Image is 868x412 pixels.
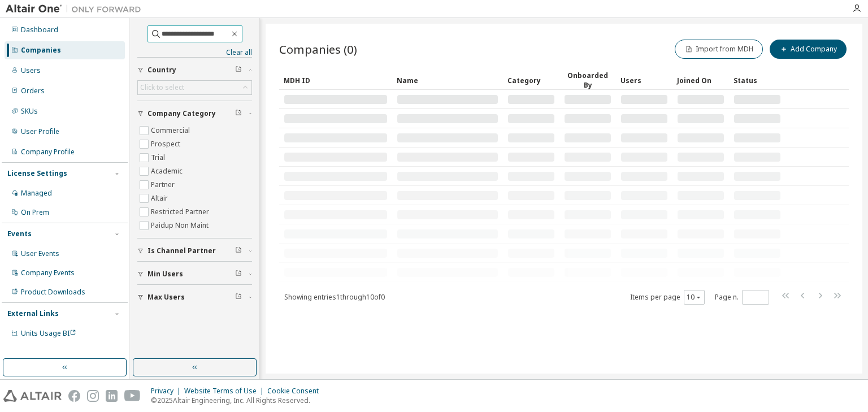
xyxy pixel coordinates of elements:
span: Country [147,66,176,75]
label: Partner [151,178,177,192]
span: Showing entries 1 through 10 of 0 [284,292,385,302]
div: SKUs [21,107,38,116]
button: 10 [687,293,702,302]
span: Items per page [630,290,705,305]
div: Orders [21,86,45,96]
button: Country [137,58,252,83]
div: On Prem [21,208,49,217]
div: Status [734,71,781,89]
img: facebook.svg [68,390,80,402]
div: Company Events [21,268,75,277]
div: Company Profile [21,148,75,157]
div: Name [397,71,498,89]
div: User Events [21,249,59,258]
button: Max Users [137,285,252,310]
button: Min Users [137,262,252,287]
img: altair_logo.svg [3,390,62,402]
div: Onboarded By [564,71,611,90]
span: Clear filter [235,246,242,255]
div: Click to select [140,83,184,92]
div: Companies [21,46,61,55]
button: Add Company [770,40,847,59]
div: Click to select [138,81,251,94]
div: Joined On [677,71,724,89]
p: © 2025 Altair Engineering, Inc. All Rights Reserved. [151,396,325,405]
div: Cookie Consent [267,387,325,396]
span: Clear filter [235,270,242,279]
img: linkedin.svg [106,390,118,402]
span: Is Channel Partner [147,246,216,255]
img: youtube.svg [124,390,141,402]
span: Page n. [715,290,769,305]
div: Privacy [151,387,184,396]
span: Clear filter [235,293,242,302]
span: Clear filter [235,109,242,118]
div: User Profile [21,127,59,136]
div: License Settings [7,169,67,178]
span: Companies (0) [279,41,357,57]
label: Prospect [151,137,183,151]
div: Events [7,229,32,238]
button: Import from MDH [675,40,763,59]
div: Category [507,71,555,89]
label: Academic [151,164,185,178]
button: Company Category [137,101,252,126]
img: Altair One [6,3,147,15]
div: MDH ID [284,71,388,89]
span: Min Users [147,270,183,279]
label: Paidup Non Maint [151,219,211,232]
span: Clear filter [235,66,242,75]
button: Is Channel Partner [137,238,252,263]
span: Max Users [147,293,185,302]
div: Users [620,71,668,89]
a: Clear all [137,48,252,57]
div: Dashboard [21,25,58,34]
div: Managed [21,189,52,198]
label: Altair [151,192,170,205]
label: Trial [151,151,167,164]
span: Company Category [147,109,216,118]
div: Product Downloads [21,288,85,297]
span: Units Usage BI [21,328,76,338]
label: Commercial [151,124,192,137]
div: Users [21,66,41,75]
div: External Links [7,309,59,318]
label: Restricted Partner [151,205,211,219]
div: Website Terms of Use [184,387,267,396]
img: instagram.svg [87,390,99,402]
